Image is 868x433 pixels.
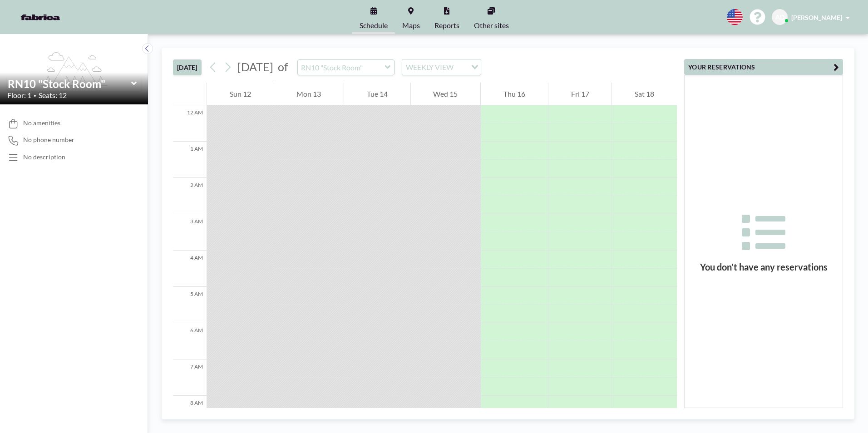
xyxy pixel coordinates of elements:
span: Maps [402,22,420,29]
input: Search for option [456,61,466,73]
span: [DATE] [237,60,273,74]
input: RN10 "Stock Room" [298,60,385,75]
span: • [34,93,36,98]
div: Sun 12 [207,83,274,105]
div: 7 AM [173,359,207,396]
div: 2 AM [173,178,207,214]
span: [PERSON_NAME] [791,14,842,21]
img: organization-logo [15,8,66,26]
div: 5 AM [173,287,207,323]
span: AD [775,13,784,21]
div: Sat 18 [612,83,677,105]
div: 1 AM [173,142,207,178]
button: [DATE] [173,59,202,75]
span: No phone number [23,136,74,144]
div: Search for option [402,59,481,75]
div: 6 AM [173,323,207,359]
input: RN10 "Stock Room" [8,77,131,90]
div: 12 AM [173,105,207,142]
button: YOUR RESERVATIONS [684,59,843,75]
div: Thu 16 [481,83,548,105]
span: No amenities [23,119,60,127]
div: Fri 17 [548,83,612,105]
div: Wed 15 [411,83,481,105]
div: 3 AM [173,214,207,251]
div: Tue 14 [344,83,410,105]
h3: You don’t have any reservations [685,261,843,273]
span: Reports [434,22,459,29]
div: 8 AM [173,396,207,432]
span: Schedule [360,22,388,29]
div: Mon 13 [274,83,344,105]
div: 4 AM [173,251,207,287]
span: Floor: 1 [7,91,31,100]
span: WEEKLY VIEW [404,61,455,73]
span: of [278,60,288,74]
div: No description [23,153,65,161]
span: Seats: 12 [39,91,67,100]
span: Other sites [474,22,509,29]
